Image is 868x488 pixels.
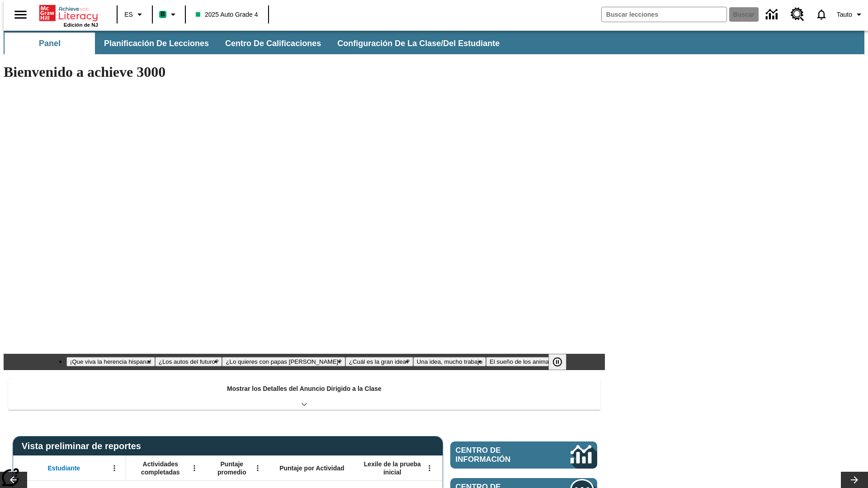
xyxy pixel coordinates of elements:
[8,379,600,410] div: Mostrar los Detalles del Anuncio Dirigido a la Clase
[218,33,328,54] button: Centro de calificaciones
[39,4,98,22] a: Portada
[4,31,864,54] div: Subbarra de navegación
[413,357,486,366] button: Diapositiva 5 Una idea, mucho trabajo
[760,2,785,27] a: Centro de información
[160,9,165,20] span: B
[4,64,605,80] h1: Bienvenido a achieve 3000
[345,357,413,366] button: Diapositiva 4 ¿Cuál es la gran idea?
[222,357,345,366] button: Diapositiva 3 ¿Lo quieres con papas fritas?
[108,461,121,475] button: Abrir menú
[66,357,155,366] button: Diapositiva 1 ¡Que viva la herencia hispana!
[7,1,34,28] button: Abrir el menú lateral
[64,22,98,28] span: Edición de NJ
[423,461,436,475] button: Abrir menú
[120,6,149,23] button: Lenguaje: ES, Selecciona un idioma
[251,461,264,475] button: Abrir menú
[330,33,507,54] button: Configuración de la clase/del estudiante
[155,357,222,366] button: Diapositiva 2 ¿Los autos del futuro?
[124,10,133,19] span: ES
[279,464,344,472] span: Puntaje por Actividad
[48,464,80,472] span: Estudiante
[785,2,810,27] a: Centro de recursos, Se abrirá en una pestaña nueva.
[486,357,560,366] button: Diapositiva 6 El sueño de los animales
[4,33,508,54] div: Subbarra de navegación
[810,3,833,26] a: Notificaciones
[196,10,258,19] span: 2025 Auto Grade 4
[210,460,254,476] span: Puntaje promedio
[97,33,216,54] button: Planificación de lecciones
[22,441,146,451] span: Vista preliminar de reportes
[548,354,576,370] div: Pausar
[602,7,726,22] input: Buscar campo
[456,446,540,464] span: Centro de información
[188,461,201,475] button: Abrir menú
[450,441,597,469] a: Centro de información
[5,33,95,54] button: Panel
[39,3,98,28] div: Portada
[841,472,868,488] button: Carrusel de lecciones, seguir
[837,10,852,19] span: Tauto
[227,384,382,394] p: Mostrar los Detalles del Anuncio Dirigido a la Clase
[131,460,190,476] span: Actividades completadas
[359,460,425,476] span: Lexile de la prueba inicial
[156,6,182,23] button: Boost El color de la clase es verde menta. Cambiar el color de la clase.
[548,354,566,370] button: Pausar
[833,6,868,23] button: Perfil/Configuración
